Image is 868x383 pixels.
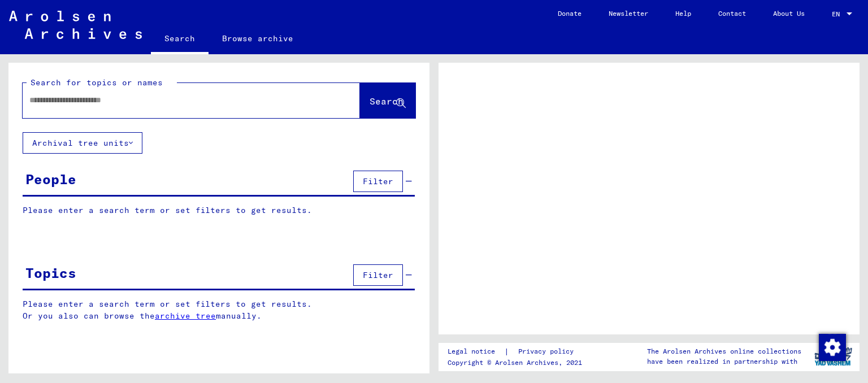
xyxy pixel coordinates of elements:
a: Privacy policy [509,346,587,358]
a: archive tree [155,311,216,321]
p: Please enter a search term or set filters to get results. [23,204,415,216]
img: Change consent [819,334,846,361]
div: Topics [25,263,76,283]
div: Change consent [818,333,845,360]
button: Filter [353,264,403,286]
img: Arolsen_neg.svg [9,11,142,39]
a: Browse archive [209,25,307,52]
p: The Arolsen Archives online collections [647,346,801,356]
button: Search [360,83,415,118]
div: | [448,346,587,358]
mat-label: Search for topics or names [31,77,163,88]
a: Search [151,25,209,54]
div: People [25,169,76,189]
span: Search [370,95,403,107]
span: Filter [363,176,393,186]
button: Archival tree units [23,132,142,154]
p: Please enter a search term or set filters to get results. Or you also can browse the manually. [23,298,415,322]
button: Filter [353,171,403,192]
span: Filter [363,270,393,280]
a: Legal notice [448,346,504,358]
img: yv_logo.png [812,342,854,371]
p: Copyright © Arolsen Archives, 2021 [448,358,587,368]
span: EN [832,10,844,18]
p: have been realized in partnership with [647,356,801,367]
